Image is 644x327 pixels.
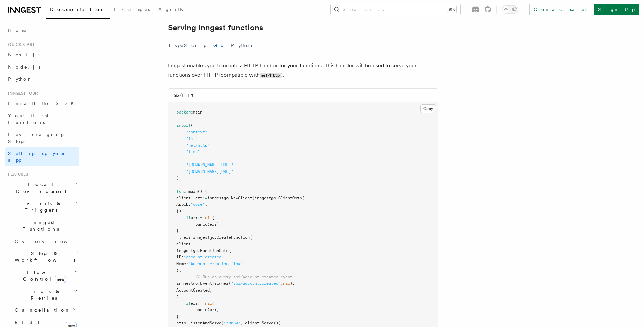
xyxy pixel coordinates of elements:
span: Local Development [5,181,74,195]
a: Node.js [5,61,79,73]
span: ()) [273,321,281,325]
span: ( [191,123,193,128]
span: AccountCreated, [176,288,212,293]
span: } [176,314,179,319]
button: Search...⌘K [331,4,460,15]
span: ID: [176,255,184,259]
button: Python [231,38,256,53]
a: Sign Up [594,4,639,15]
button: Go [213,38,225,53]
span: main [193,110,202,115]
h3: Go (HTTP) [174,93,193,98]
a: Setting up your app [5,147,79,166]
span: client, [176,242,193,246]
a: Next.js [5,49,79,61]
span: "[DOMAIN_NAME][URL]" [186,162,233,167]
span: Inngest tour [5,91,38,96]
button: Flow Controlnew [12,266,79,285]
code: net/http [260,73,281,78]
span: ), [290,281,295,286]
span: if [186,301,191,306]
span: ( [229,281,231,286]
span: CreateFunction [217,235,250,240]
a: Documentation [46,2,110,19]
span: Name: [176,261,188,266]
span: _, err [176,235,191,240]
a: Examples [110,2,154,18]
span: Your first Functions [8,113,48,125]
span: Errors & Retries [12,288,73,301]
span: "time" [186,149,200,154]
span: package [176,110,193,115]
span: "Account creation flow" [188,261,243,266]
button: TypeScript [168,38,208,53]
span: Serve [262,321,273,325]
span: "api/account.created" [231,281,281,286]
span: "net/http" [186,143,210,148]
span: Features [5,172,28,177]
span: { [212,301,214,306]
span: err [191,215,198,220]
span: import [176,123,191,128]
a: Home [5,24,79,36]
span: , [281,281,283,286]
span: err [191,301,198,306]
span: inngestgo. [193,235,217,240]
span: ( [221,321,224,325]
span: "account-created" [184,255,224,259]
button: Cancellation [12,304,79,316]
button: Local Development [5,178,79,197]
a: AgentKit [154,2,198,18]
span: nil [205,301,212,306]
span: main [188,189,198,194]
span: ListenAndServe [188,321,221,325]
button: Events & Triggers [5,197,79,216]
span: Steps & Workflows [12,250,75,263]
span: "core" [191,202,205,207]
span: (inngestgo.ClientOpts{ [252,196,304,200]
span: Quick start [5,42,35,47]
span: Documentation [50,7,106,12]
span: := [202,196,207,200]
span: client, err [176,196,202,200]
span: nil [205,215,212,220]
button: Copy [420,104,436,113]
a: Install the SDK [5,97,79,109]
span: Leveraging Steps [8,132,65,144]
span: { [212,215,214,220]
span: Events & Triggers [5,200,74,213]
span: NewClient [231,196,252,200]
span: Next.js [8,52,40,57]
span: http. [176,321,188,325]
span: Node.js [8,64,40,70]
span: (err) [207,307,219,312]
span: Home [8,27,27,34]
a: Serving Inngest functions [168,23,263,32]
span: "[DOMAIN_NAME][URL]" [186,169,233,174]
span: new [55,276,66,283]
span: , [224,255,226,259]
span: , [205,202,207,207]
span: "fmt" [186,136,198,141]
a: Contact sales [529,4,591,15]
span: AgentKit [158,7,194,12]
a: Overview [12,235,79,247]
span: nil [283,281,290,286]
span: Python [8,76,33,82]
p: Inngest enables you to create a HTTP handler for your functions. This handler will be used to ser... [168,61,438,80]
button: Inngest Functions [5,216,79,235]
span: // Run on every api/account.created event. [195,275,295,279]
span: Examples [114,7,150,12]
span: Overview [15,238,84,244]
span: = [191,235,193,240]
a: Python [5,73,79,85]
span: Cancellation [12,307,70,313]
span: func [176,189,186,194]
span: Inngest Functions [5,219,73,232]
kbd: ⌘K [447,6,456,13]
span: != [198,215,202,220]
span: (err) [207,222,219,227]
span: } [176,228,179,233]
span: ) [176,294,179,299]
span: panic [195,222,207,227]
